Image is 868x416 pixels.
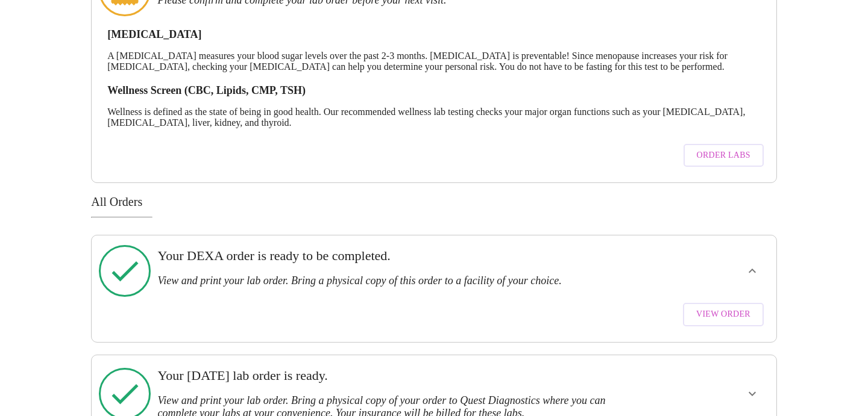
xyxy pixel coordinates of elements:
button: Order Labs [684,144,764,167]
span: View Order [696,307,750,322]
h3: View and print your lab order. Bring a physical copy of this order to a facility of your choice. [157,275,644,287]
button: show more [738,379,767,408]
h3: Wellness Screen (CBC, Lipids, CMP, TSH) [107,84,761,97]
span: Order Labs [697,148,750,163]
p: A [MEDICAL_DATA] measures your blood sugar levels over the past 2-3 months. [MEDICAL_DATA] is pre... [107,51,761,72]
a: Order Labs [681,138,767,173]
h3: All Orders [91,195,777,209]
h3: Your DEXA order is ready to be completed. [157,248,644,264]
button: View Order [683,303,764,326]
h3: [MEDICAL_DATA] [107,28,761,41]
a: View Order [680,297,767,332]
h3: Your [DATE] lab order is ready. [157,368,644,383]
p: Wellness is defined as the state of being in good health. Our recommended wellness lab testing ch... [107,107,761,128]
button: show more [738,256,767,285]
